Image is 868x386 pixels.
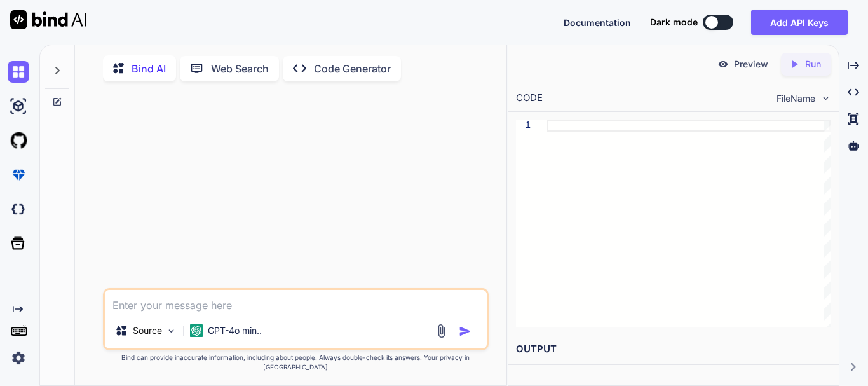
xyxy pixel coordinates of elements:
[8,130,29,151] img: githubLight
[434,324,449,338] img: attachment
[8,95,29,117] img: ai-studio
[190,324,203,337] img: GPT-4o mini
[820,93,831,104] img: chevron down
[459,325,471,338] img: icon
[132,61,166,76] p: Bind AI
[564,16,631,29] button: Documentation
[8,198,29,220] img: darkCloudIdeIcon
[516,91,543,106] div: CODE
[314,61,391,76] p: Code Generator
[508,334,839,364] h2: OUTPUT
[133,324,162,337] p: Source
[8,347,29,369] img: settings
[751,10,848,35] button: Add API Keys
[211,61,269,76] p: Web Search
[103,353,489,372] p: Bind can provide inaccurate information, including about people. Always double-check its answers....
[717,59,729,70] img: preview
[650,16,698,29] span: Dark mode
[166,326,177,336] img: Pick Models
[8,61,29,83] img: chat
[564,17,631,28] span: Documentation
[516,120,531,132] div: 1
[10,10,86,29] img: Bind AI
[805,58,821,71] p: Run
[734,58,768,71] p: Preview
[208,324,262,337] p: GPT-4o min..
[776,92,815,105] span: FileName
[8,164,29,186] img: premium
